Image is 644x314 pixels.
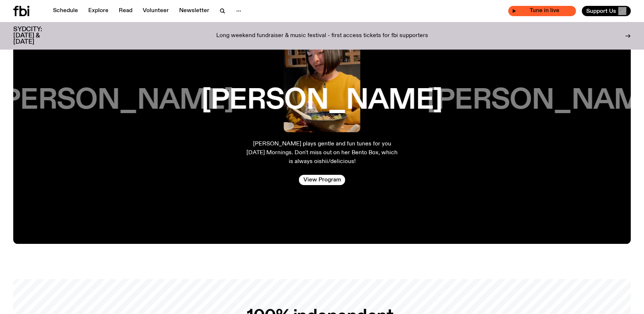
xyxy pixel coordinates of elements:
a: Read [114,6,137,16]
h3: SYDCITY: [DATE] & [DATE] [13,26,60,45]
h3: [PERSON_NAME] [202,87,442,115]
button: On AirIn The PinesTune in live [508,6,576,16]
span: Support Us [586,8,616,14]
a: Volunteer [138,6,173,16]
a: View Program [299,175,345,185]
button: Support Us [582,6,631,16]
a: Schedule [49,6,82,16]
span: Tune in live [516,8,572,14]
a: Newsletter [175,6,214,16]
p: [PERSON_NAME] plays gentle and fun tunes for you [DATE] Mornings. Don't miss out on her Bento Box... [246,140,399,166]
a: Explore [84,6,113,16]
p: Long weekend fundraiser & music festival - first access tickets for fbi supporters [216,33,428,39]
